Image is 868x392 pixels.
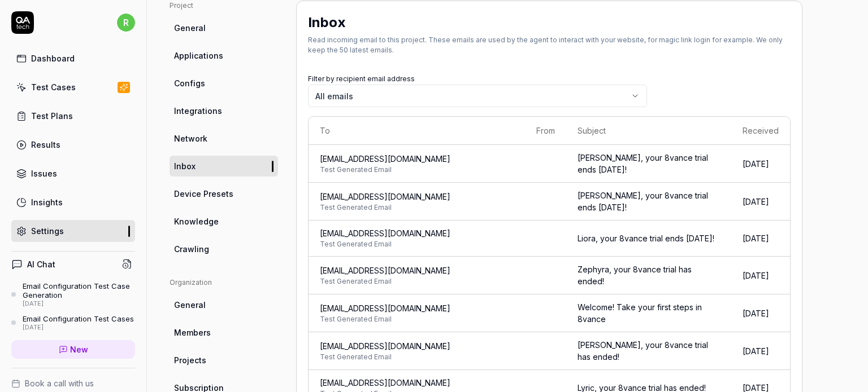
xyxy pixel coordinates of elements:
span: Test Generated Email [320,352,514,362]
h4: AI Chat [27,258,55,270]
div: [PERSON_NAME], your 8vance trial ends [DATE]! [578,190,720,213]
time: [DATE] [743,159,769,169]
label: Filter by recipient email address [308,74,415,83]
a: Projects [170,350,278,371]
a: Configs [170,73,278,94]
span: [EMAIL_ADDRESS][DOMAIN_NAME] [320,302,514,314]
th: To [309,117,525,145]
span: General [174,299,206,311]
span: [EMAIL_ADDRESS][DOMAIN_NAME] [320,153,514,165]
div: Zephyra, your 8vance trial has ended! [578,263,720,287]
button: r [117,11,135,34]
div: Read incoming email to this project. These emails are used by the agent to interact with your web... [308,35,791,55]
div: Project [170,1,278,11]
th: Subject [566,117,731,145]
a: Test Plans [11,105,135,127]
div: Issues [31,168,57,179]
span: [EMAIL_ADDRESS][DOMAIN_NAME] [320,340,514,352]
span: New [70,343,88,355]
span: [EMAIL_ADDRESS][DOMAIN_NAME] [320,377,514,389]
th: Received [731,117,790,145]
div: [PERSON_NAME], your 8vance trial has ended! [578,339,720,363]
a: Knowledge [170,211,278,232]
div: Settings [31,225,64,237]
a: Device Presets [170,183,278,204]
div: Test Cases [31,81,76,93]
span: Members [174,327,211,338]
a: Dashboard [11,47,135,69]
div: Liora, your 8vance trial ends [DATE]! [578,232,720,244]
div: Insights [31,196,63,208]
div: Organization [170,278,278,288]
time: [DATE] [743,271,769,280]
span: Test Generated Email [320,202,514,213]
span: Network [174,133,207,144]
span: General [174,22,206,34]
div: [PERSON_NAME], your 8vance trial ends [DATE]! [578,152,720,175]
div: Email Configuration Test Case Generation [23,281,135,300]
span: Test Generated Email [320,165,514,175]
a: Applications [170,45,278,66]
span: Applications [174,50,223,61]
span: Test Generated Email [320,276,514,287]
span: Configs [174,77,205,89]
span: Integrations [174,105,222,117]
a: General [170,17,278,38]
span: Test Generated Email [320,314,514,324]
span: Knowledge [174,215,219,227]
a: Test Cases [11,76,135,98]
span: Crawling [174,243,209,255]
a: Results [11,134,135,156]
time: [DATE] [743,346,769,356]
a: General [170,294,278,315]
div: [DATE] [23,300,135,308]
a: New [11,340,135,359]
div: Welcome! Take your first steps in 8vance [578,301,720,325]
div: Email Configuration Test Cases [23,314,134,323]
div: Results [31,139,60,151]
span: r [117,14,135,32]
a: Crawling [170,239,278,259]
span: Book a call with us [25,377,94,389]
span: Projects [174,354,206,366]
a: Inbox [170,156,278,177]
a: Network [170,128,278,149]
div: Dashboard [31,52,75,64]
span: Test Generated Email [320,239,514,249]
time: [DATE] [743,309,769,318]
span: Inbox [174,160,196,172]
a: Email Configuration Test Case Generation[DATE] [11,281,135,307]
time: [DATE] [743,197,769,206]
a: Email Configuration Test Cases[DATE] [11,314,135,331]
time: [DATE] [743,234,769,243]
span: Device Presets [174,188,233,200]
span: [EMAIL_ADDRESS][DOMAIN_NAME] [320,191,514,202]
a: Book a call with us [11,377,135,389]
a: Settings [11,220,135,242]
div: [DATE] [23,324,134,332]
span: [EMAIL_ADDRESS][DOMAIN_NAME] [320,265,514,276]
a: Members [170,322,278,343]
a: Issues [11,162,135,184]
th: From [525,117,566,145]
div: Test Plans [31,110,73,122]
span: [EMAIL_ADDRESS][DOMAIN_NAME] [320,227,514,239]
a: Integrations [170,100,278,121]
a: Insights [11,191,135,213]
h2: Inbox [308,12,346,33]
